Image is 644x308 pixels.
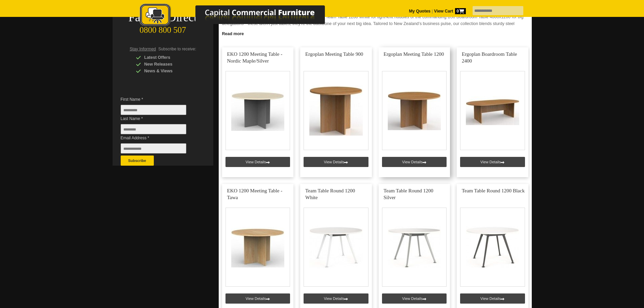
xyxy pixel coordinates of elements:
input: Last Name * [121,124,186,134]
img: Capital Commercial Furniture Logo [121,3,358,28]
span: Email Address * [121,135,196,141]
span: Subscribe to receive: [158,47,196,51]
a: View Cart0 [433,9,466,14]
strong: View Cart [434,9,466,14]
a: Capital Commercial Furniture Logo [121,3,358,30]
div: News & Views [136,68,200,74]
div: New Releases [136,61,200,68]
span: Last Name * [121,115,196,122]
div: 0800 800 507 [113,22,213,35]
span: First Name * [121,96,196,103]
button: Subscribe [121,156,154,166]
span: Stay Informed [130,47,156,51]
span: 0 [455,8,466,14]
input: Email Address * [121,143,186,153]
a: My Quotes [409,9,431,14]
input: First Name * [121,105,186,115]
a: Click to read more [219,29,532,37]
p: Step into a world of polished professionalism with the category at Capital Commercial Furniture, ... [222,7,528,34]
div: Factory Direct [113,13,213,22]
div: Latest Offers [136,54,200,61]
